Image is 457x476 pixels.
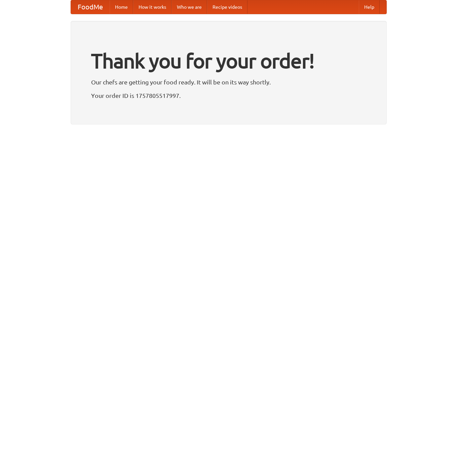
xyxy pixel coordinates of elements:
a: How it works [133,0,172,14]
a: Recipe videos [207,0,247,14]
p: Our chefs are getting your food ready. It will be on its way shortly. [91,77,366,87]
a: FoodMe [71,0,110,14]
a: Home [110,0,133,14]
p: Your order ID is 1757805517997. [91,90,366,101]
a: Who we are [172,0,207,14]
a: Help [359,0,380,14]
h1: Thank you for your order! [91,45,366,77]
